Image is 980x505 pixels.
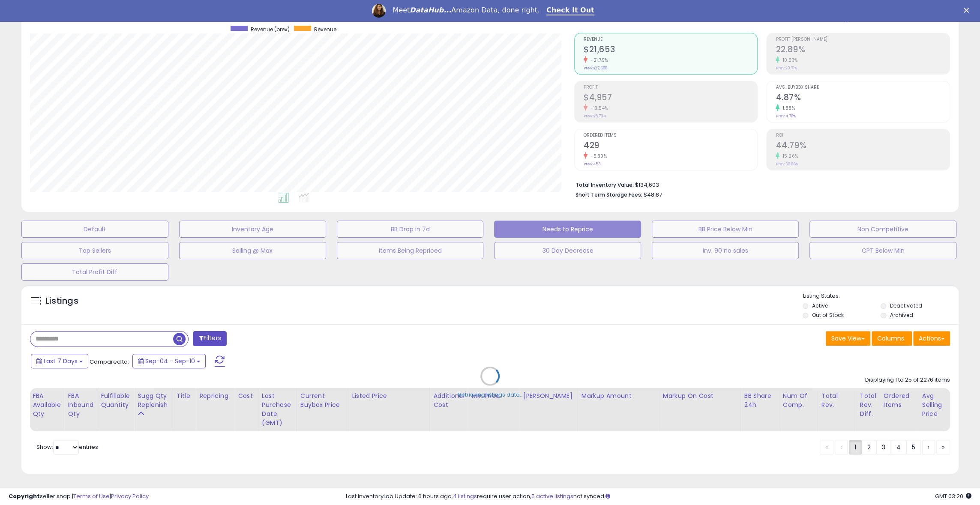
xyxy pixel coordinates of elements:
div: Meet Amazon Data, done right. [393,6,539,15]
div: seller snap | | [9,493,149,501]
a: 4 listings [453,492,477,500]
small: -5.30% [587,153,607,159]
small: 15.26% [779,153,798,159]
span: Profit [584,85,758,90]
button: BB Price Below Min [652,221,799,238]
button: Inventory Age [179,221,326,238]
small: -13.54% [587,105,608,111]
h2: 44.79% [776,140,950,152]
h2: 22.89% [776,45,950,56]
div: Close [964,8,972,13]
small: 1.88% [779,105,795,111]
b: Total Inventory Value: [575,181,634,188]
span: Ordered Items [584,133,758,138]
div: Last InventoryLab Update: 6 hours ago, require user action, not synced. [345,493,971,501]
div: Retrieving listings data.. [458,391,522,399]
h2: $21,653 [584,45,758,56]
button: Total Profit Diff [21,263,168,281]
img: Profile image for Georgie [372,4,386,18]
a: Check It Out [546,6,594,15]
small: Prev: 453 [584,161,601,167]
b: Short Term Storage Fees: [575,191,642,198]
button: Default [21,221,168,238]
span: Revenue [314,26,336,33]
h2: 4.87% [776,93,950,104]
h2: 429 [584,140,758,152]
span: $48.87 [644,191,662,199]
button: Inv. 90 no sales [652,242,799,259]
span: Profit [PERSON_NAME] [776,37,950,42]
small: Prev: 20.71% [776,66,797,71]
button: 30 Day Decrease [494,242,641,259]
small: Prev: $27,688 [584,66,607,71]
a: Privacy Policy [111,492,149,500]
i: DataHub... [410,6,451,14]
button: Items Being Repriced [337,242,484,259]
small: Prev: 4.78% [776,114,795,119]
button: Selling @ Max [179,242,326,259]
button: Top Sellers [21,242,168,259]
button: Needs to Reprice [494,221,641,238]
span: Revenue [584,37,758,42]
span: Avg. Buybox Share [776,85,950,90]
small: 10.53% [779,57,797,63]
span: ROI [776,133,950,138]
span: Revenue (prev) [251,26,290,33]
small: Prev: 38.86% [776,161,798,167]
button: BB Drop in 7d [337,221,484,238]
a: 5 active listings [531,492,573,500]
strong: Copyright [9,492,40,500]
button: CPT Below Min [809,242,956,259]
button: Non Competitive [809,221,956,238]
small: -21.79% [587,57,608,63]
small: Prev: $5,734 [584,114,606,119]
h2: $4,957 [584,93,758,104]
span: 2025-09-18 03:20 GMT [935,492,971,500]
li: $134,603 [575,179,944,189]
a: Terms of Use [73,492,110,500]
